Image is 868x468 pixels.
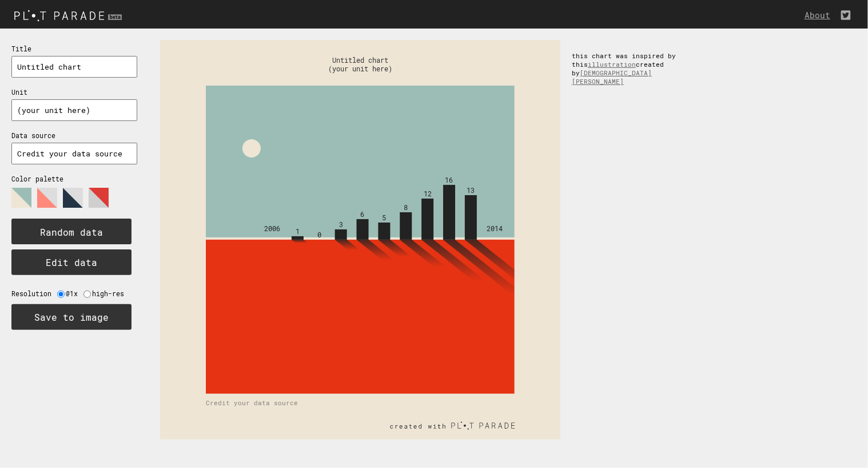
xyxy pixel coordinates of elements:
button: Edit data [11,249,132,275]
a: About [805,10,836,21]
a: [DEMOGRAPHIC_DATA][PERSON_NAME] [572,68,652,86]
text: Credit your data source [206,398,298,407]
text: Untitled chart [332,55,388,64]
label: @1x [66,289,83,298]
text: Random data [40,227,103,239]
a: illustration [588,60,636,68]
button: Save to image [11,304,132,330]
label: high-res [92,289,130,298]
label: Resolution [11,289,57,298]
text: (your unit here) [328,64,392,73]
p: Title [11,45,137,53]
p: Unit [11,88,137,96]
p: Color palette [11,175,137,183]
p: Data source [11,131,137,140]
div: this chart was inspired by this created by [560,40,698,97]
